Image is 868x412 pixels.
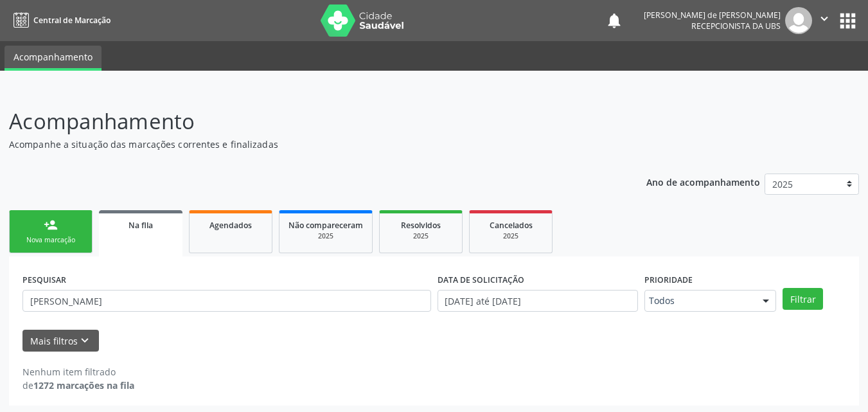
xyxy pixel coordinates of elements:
button:  [812,7,837,34]
p: Acompanhamento [9,105,604,138]
div: person_add [44,218,58,232]
span: Não compareceram [288,220,363,231]
label: Prioridade [644,270,693,290]
i:  [817,12,831,26]
p: Acompanhe a situação das marcações correntes e finalizadas [9,138,604,151]
div: 2025 [288,231,363,241]
button: Mais filtroskeyboard_arrow_down [22,330,99,352]
button: notifications [605,12,623,30]
a: Central de Marcação [9,10,111,31]
label: DATA DE SOLICITAÇÃO [438,270,524,290]
a: Acompanhamento [4,46,102,71]
span: Resolvidos [401,220,441,231]
span: Na fila [128,220,153,231]
input: Nome, CNS [22,290,431,312]
div: Nova marcação [19,235,83,245]
input: Selecione um intervalo [438,290,639,312]
span: Cancelados [490,220,533,231]
button: Filtrar [783,288,823,310]
div: 2025 [479,231,543,241]
i: keyboard_arrow_down [78,334,92,348]
div: [PERSON_NAME] de [PERSON_NAME] [644,10,781,21]
div: Nenhum item filtrado [22,365,134,379]
span: Todos [649,294,750,307]
div: 2025 [389,231,453,241]
p: Ano de acompanhamento [646,174,760,190]
span: Central de Marcação [33,15,111,26]
button: apps [837,10,859,32]
span: Recepcionista da UBS [691,21,781,31]
span: Agendados [209,220,252,231]
label: PESQUISAR [22,270,66,290]
strong: 1272 marcações na fila [33,379,134,391]
img: img [785,7,812,34]
div: de [22,379,134,392]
